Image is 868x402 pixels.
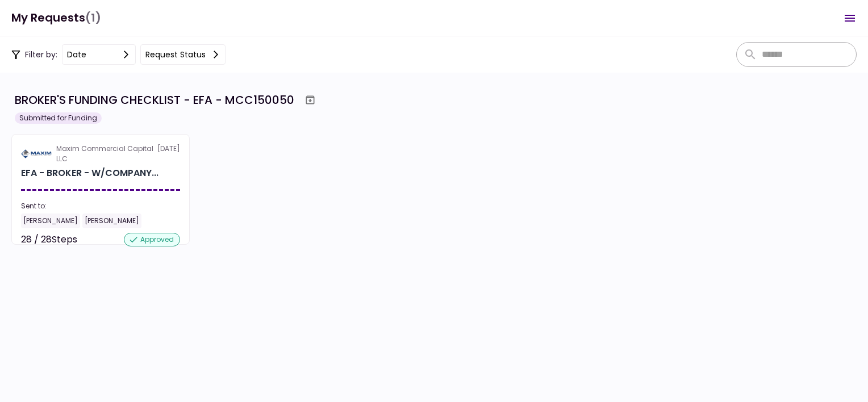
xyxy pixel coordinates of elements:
[62,44,136,65] button: date
[124,233,180,246] div: approved
[21,201,180,211] div: Sent to:
[67,48,86,61] div: date
[300,90,320,110] button: Archive workflow
[85,6,101,30] span: (1)
[11,44,226,65] div: Filter by:
[15,91,294,108] div: BROKER'S FUNDING CHECKLIST - EFA - MCC150050
[21,213,80,228] div: [PERSON_NAME]
[140,44,226,65] button: Request status
[56,144,157,164] div: Maxim Commercial Capital LLC
[21,166,158,180] div: EFA - BROKER - W/COMPANY - FUNDING CHECKLIST
[21,233,77,246] div: 28 / 28 Steps
[21,144,180,164] div: [DATE]
[836,5,863,32] button: Open menu
[15,112,102,124] div: Submitted for Funding
[82,213,141,228] div: [PERSON_NAME]
[11,6,101,30] h1: My Requests
[21,149,52,159] img: Partner logo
